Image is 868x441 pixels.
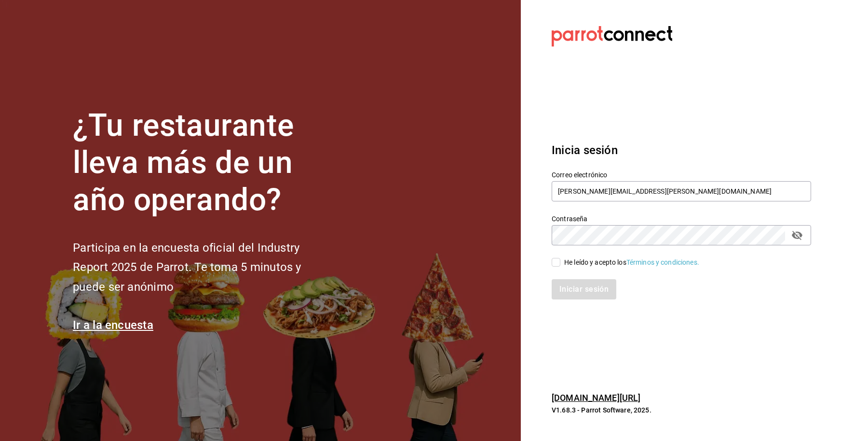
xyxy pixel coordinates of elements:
[73,318,153,332] a: Ir a la encuesta
[552,181,811,201] input: Ingresa tu correo electrónico
[789,227,805,243] button: passwordField
[626,258,699,266] a: Términos y condiciones.
[552,393,640,403] a: [DOMAIN_NAME][URL]
[73,107,333,218] h1: ¿Tu restaurante lleva más de un año operando?
[552,405,811,415] p: V1.68.3 - Parrot Software, 2025.
[552,171,811,178] label: Correo electrónico
[564,257,699,268] div: He leído y acepto los
[73,238,333,297] h2: Participa en la encuesta oficial del Industry Report 2025 de Parrot. Te toma 5 minutos y puede se...
[552,215,811,222] label: Contraseña
[552,142,811,159] h3: Inicia sesión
